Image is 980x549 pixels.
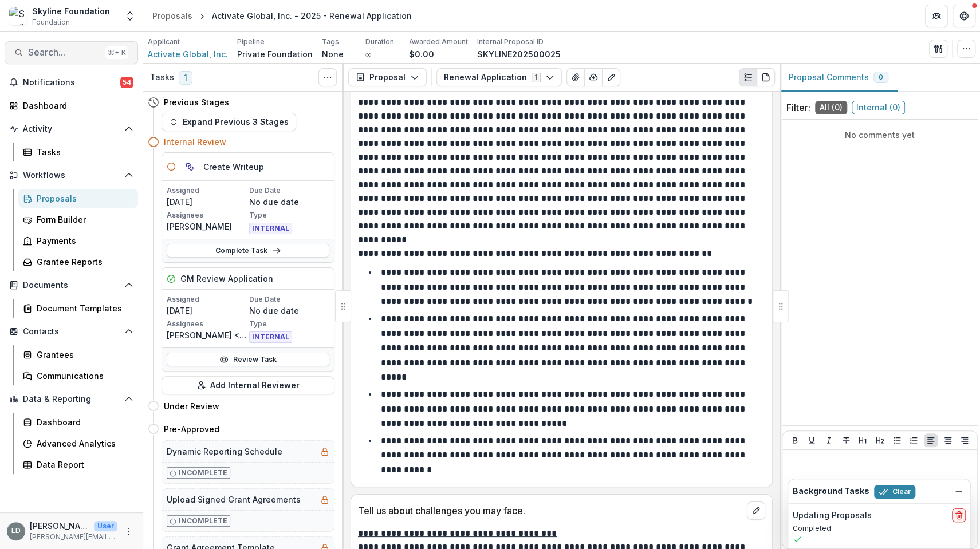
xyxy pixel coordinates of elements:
[358,504,742,518] p: Tell us about challenges you may face.
[37,370,129,382] div: Communications
[249,223,292,234] span: INTERNAL
[37,146,129,158] div: Tasks
[30,520,89,532] p: [PERSON_NAME]
[786,101,810,114] p: Filter:
[436,68,562,86] button: Renewal Application1
[249,196,329,208] p: No due date
[757,68,775,86] button: PDF view
[18,299,138,318] a: Document Templates
[237,48,313,60] p: Private Foundation
[18,231,138,250] a: Payments
[18,252,138,271] a: Grantee Reports
[180,157,199,176] button: View dependent tasks
[212,10,412,22] div: Activate Global, Inc. - 2025 - Renewal Application
[5,96,138,115] a: Dashboard
[150,73,174,82] h3: Tasks
[23,327,120,337] span: Contacts
[11,527,21,535] div: Lisa Dinh
[237,37,265,47] p: Pipeline
[180,272,273,285] h5: GM Review Application
[179,516,227,526] p: Incomplete
[105,46,128,59] div: ⌘ + K
[37,235,129,247] div: Payments
[409,48,434,60] p: $0.00
[23,100,129,112] div: Dashboard
[28,47,101,58] span: Search...
[164,423,219,435] h4: Pre-Approved
[5,276,138,294] button: Open Documents
[365,37,394,47] p: Duration
[167,210,247,220] p: Assignees
[856,433,869,447] button: Heading 1
[793,487,869,496] h2: Background Tasks
[793,523,966,534] p: Completed
[879,73,883,81] span: 0
[167,244,329,258] a: Complete Task
[249,294,329,305] p: Due Date
[23,171,120,180] span: Workflows
[249,319,329,329] p: Type
[322,48,344,60] p: None
[18,455,138,474] a: Data Report
[148,7,416,24] nav: breadcrumb
[167,353,329,366] a: Review Task
[348,68,427,86] button: Proposal
[788,433,802,447] button: Bold
[122,524,136,538] button: More
[249,210,329,220] p: Type
[167,196,247,208] p: [DATE]
[5,41,138,64] button: Search...
[164,400,219,412] h4: Under Review
[249,331,292,343] span: INTERNAL
[5,322,138,341] button: Open Contacts
[37,437,129,449] div: Advanced Analytics
[318,68,337,86] button: Toggle View Cancelled Tasks
[822,433,836,447] button: Italicize
[780,64,898,92] button: Proposal Comments
[23,78,120,88] span: Notifications
[37,192,129,204] div: Proposals
[162,113,296,131] button: Expand Previous 3 Stages
[148,7,197,24] a: Proposals
[890,433,904,447] button: Bullet List
[37,302,129,314] div: Document Templates
[952,508,966,522] button: delete
[924,433,938,447] button: Align Left
[120,77,133,88] span: 54
[37,256,129,268] div: Grantee Reports
[167,493,301,505] h5: Upload Signed Grant Agreements
[32,5,110,17] div: Skyline Foundation
[952,484,966,498] button: Dismiss
[925,5,948,27] button: Partners
[37,416,129,428] div: Dashboard
[18,189,138,208] a: Proposals
[148,37,180,47] p: Applicant
[18,413,138,432] a: Dashboard
[148,48,228,60] span: Activate Global, Inc.
[409,37,468,47] p: Awarded Amount
[164,96,229,108] h4: Previous Stages
[365,48,371,60] p: ∞
[815,101,847,114] span: All ( 0 )
[18,434,138,453] a: Advanced Analytics
[122,5,138,27] button: Open entity switcher
[167,329,247,341] p: [PERSON_NAME] <[PERSON_NAME][EMAIL_ADDRESS][DOMAIN_NAME]>
[941,433,955,447] button: Align Center
[203,161,264,173] h5: Create Writeup
[477,48,561,60] p: SKYLINE202500025
[30,532,117,542] p: [PERSON_NAME][EMAIL_ADDRESS][DOMAIN_NAME]
[32,17,70,27] span: Foundation
[874,485,915,499] button: Clear
[37,214,129,226] div: Form Builder
[94,521,117,531] p: User
[167,185,247,196] p: Assigned
[179,71,192,85] span: 1
[37,349,129,361] div: Grantees
[152,10,192,22] div: Proposals
[958,433,971,447] button: Align Right
[566,68,585,86] button: View Attached Files
[23,394,120,404] span: Data & Reporting
[164,136,226,148] h4: Internal Review
[9,7,27,25] img: Skyline Foundation
[167,294,247,305] p: Assigned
